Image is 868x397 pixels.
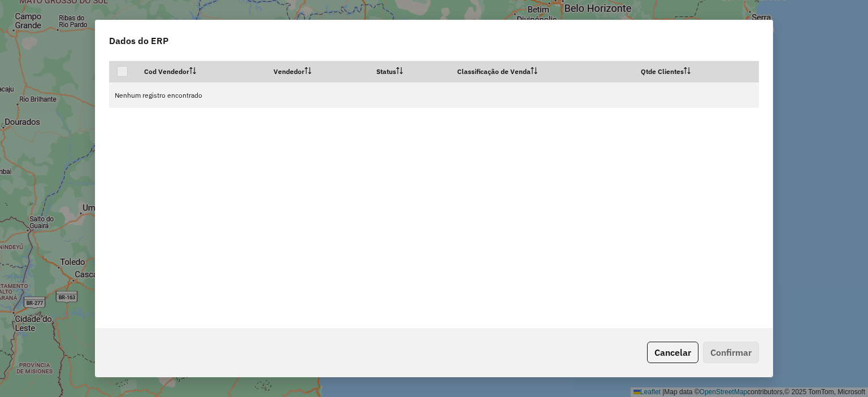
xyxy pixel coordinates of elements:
th: Vendedor [266,61,368,82]
button: Cancelar [647,342,698,363]
th: Status [368,61,449,82]
th: Qtde Clientes [633,61,759,82]
span: Dados do ERP [109,34,168,47]
td: Nenhum registro encontrado [109,82,759,108]
th: Cod Vendedor [136,61,266,82]
th: Classificação de Venda [449,61,633,82]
